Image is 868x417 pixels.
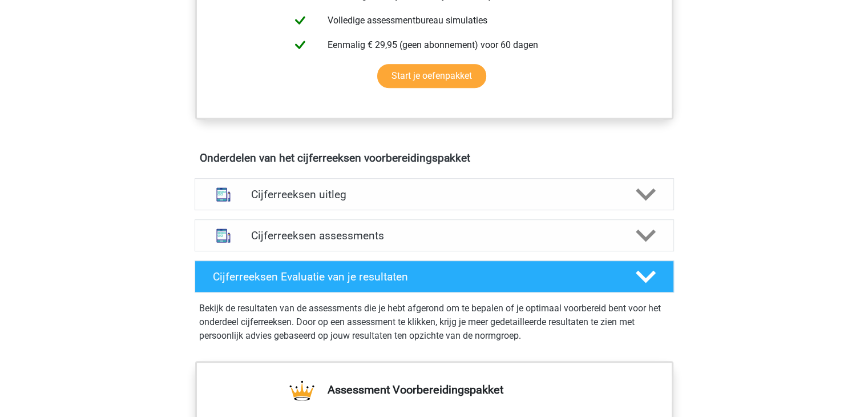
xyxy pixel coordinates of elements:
[251,229,617,242] h4: Cijferreeksen assessments
[213,270,617,283] h4: Cijferreeksen Evaluatie van je resultaten
[209,221,238,250] img: cijferreeksen assessments
[209,180,238,209] img: cijferreeksen uitleg
[200,151,669,165] h4: Onderdelen van het cijferreeksen voorbereidingspakket
[190,260,679,292] a: Cijferreeksen Evaluatie van je resultaten
[199,302,669,343] p: Bekijk de resultaten van de assessments die je hebt afgerond om te bepalen of je optimaal voorber...
[190,178,679,210] a: uitleg Cijferreeksen uitleg
[251,188,617,201] h4: Cijferreeksen uitleg
[377,64,486,88] a: Start je oefenpakket
[190,219,679,251] a: assessments Cijferreeksen assessments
